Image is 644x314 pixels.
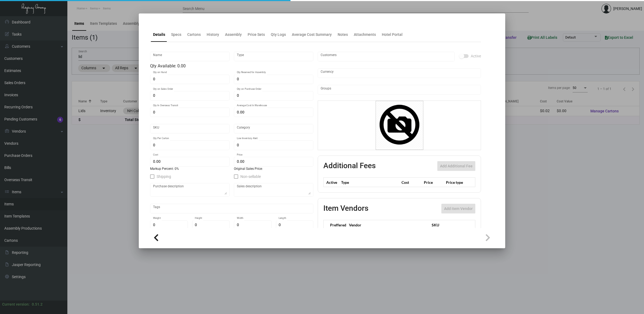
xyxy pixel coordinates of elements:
[445,178,469,187] th: Price type
[150,63,313,69] div: Qty Available: 0.00
[429,220,475,230] th: SKU
[382,32,403,37] div: Hotel Portal
[321,88,478,92] input: Add new..
[225,32,242,37] div: Assembly
[240,173,261,180] span: Non-sellable
[187,32,201,37] div: Cartons
[323,204,368,213] h2: Item Vendors
[321,54,452,59] input: Add new..
[2,302,30,307] div: Current version:
[423,178,445,187] th: Price
[207,32,219,37] div: History
[441,204,475,213] button: Add item Vendor
[324,178,340,187] th: Active
[171,32,181,37] div: Specs
[248,32,265,37] div: Price Sets
[153,32,165,37] div: Details
[338,32,348,37] div: Notes
[157,173,171,180] span: Shipping
[32,302,43,307] div: 0.51.2
[271,32,286,37] div: Qty Logs
[444,206,473,211] span: Add item Vendor
[292,32,332,37] div: Average Cost Summary
[324,220,347,230] th: Preffered
[346,220,429,230] th: Vendor
[440,164,473,168] span: Add Additional Fee
[400,178,422,187] th: Cost
[471,53,481,59] span: Active
[340,178,400,187] th: Type
[323,161,376,171] h2: Additional Fees
[437,161,475,171] button: Add Additional Fee
[354,32,376,37] div: Attachments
